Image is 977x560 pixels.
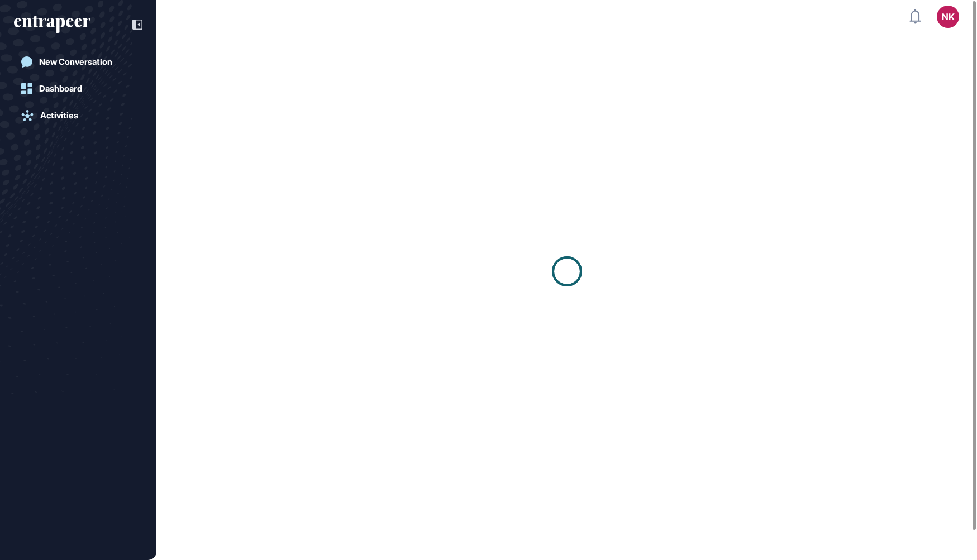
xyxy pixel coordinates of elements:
[14,78,142,100] a: Dashboard
[39,57,112,67] div: New Conversation
[14,16,90,33] div: entrapeer-logo
[937,6,959,28] button: NK
[40,111,78,121] div: Activities
[39,84,82,94] div: Dashboard
[14,104,142,127] a: Activities
[14,51,142,73] a: New Conversation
